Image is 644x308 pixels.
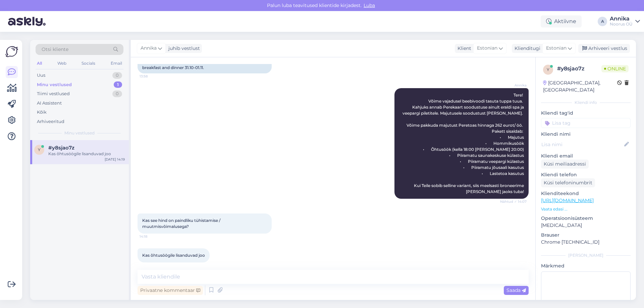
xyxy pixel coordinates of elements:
div: 0 [112,72,122,79]
span: #y8sjao7z [48,145,74,151]
div: Kõik [37,109,47,116]
span: Saada [506,287,526,293]
p: Kliendi tag'id [541,110,631,117]
div: Minu vestlused [37,81,72,88]
div: Tiimi vestlused [37,90,70,97]
div: AI Assistent [37,100,62,107]
p: Kliendi nimi [541,131,631,138]
div: Privaatne kommentaar [138,286,203,295]
div: [GEOGRAPHIC_DATA], [GEOGRAPHIC_DATA] [543,79,617,94]
span: Luba [362,2,377,8]
div: Annika [610,16,633,21]
div: Noorus OÜ [610,21,633,27]
span: Online [601,65,629,72]
div: Uus [37,72,45,79]
p: [MEDICAL_DATA] [541,222,631,229]
div: Arhiveeri vestlus [578,44,630,53]
span: 13:58 [140,74,165,79]
span: Minu vestlused [64,130,95,136]
img: Askly Logo [5,45,18,58]
span: 14:19 [140,263,165,268]
p: Klienditeekond [541,190,631,197]
p: Brauser [541,232,631,239]
div: Arhiveeritud [37,118,64,125]
span: y [38,147,41,152]
div: Küsi telefoninumbrit [541,178,595,187]
p: Operatsioonisüsteem [541,215,631,222]
div: # y8sjao7z [557,65,601,73]
span: Kas see hind on paindliku tühistamise / muutmisvõimalusega? [142,218,221,229]
div: juhib vestlust [166,45,200,52]
div: Email [109,59,123,68]
span: y [547,67,549,72]
div: 0 [112,90,122,97]
a: [URL][DOMAIN_NAME] [541,197,594,203]
span: Nähtud ✓ 14:07 [500,199,527,204]
span: Annika [501,83,527,88]
div: 1 [114,81,122,88]
p: Vaata edasi ... [541,206,631,212]
input: Lisa tag [541,118,631,128]
input: Lisa nimi [541,141,623,148]
div: Klient [455,45,471,52]
p: Kliendi telefon [541,171,631,178]
div: Web [56,59,68,68]
div: Kas õhtusöögile lisanduvad joo [48,151,125,157]
div: Klienditugi [512,45,540,52]
span: Otsi kliente [42,46,68,53]
div: [PERSON_NAME] [541,252,631,258]
div: A [598,17,607,26]
p: Chrome [TECHNICAL_ID] [541,239,631,246]
div: Aktiivne [541,15,582,27]
span: 14:18 [140,234,165,239]
div: [DATE] 14:19 [105,157,125,162]
span: Kas õhtusöögile lisanduvad joo [142,253,205,258]
div: All [36,59,43,68]
div: Küsi meiliaadressi [541,160,589,169]
span: Annika [141,45,157,52]
span: Estonian [546,45,567,52]
p: Märkmed [541,262,631,269]
p: Kliendi email [541,152,631,160]
span: Estonian [477,45,497,52]
a: AnnikaNoorus OÜ [610,16,640,27]
div: Kliendi info [541,100,631,106]
div: Socials [80,59,97,68]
